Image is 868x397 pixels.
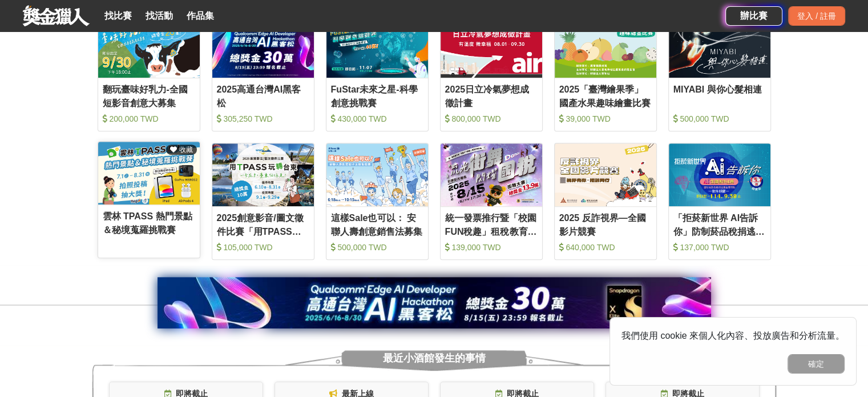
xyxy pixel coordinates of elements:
div: FuStar未來之星-科學創意挑戰賽 [331,83,423,109]
div: 430,000 TWD [331,113,423,125]
a: 找活動 [141,8,177,24]
span: 最近小酒館發生的事情 [383,346,486,371]
img: Cover Image [555,15,656,78]
div: 200,000 TWD [103,113,195,125]
img: Cover Image [441,143,542,206]
a: Cover Image翻玩臺味好乳力-全國短影音創意大募集 200,000 TWD [98,14,200,131]
a: Cover Image這樣Sale也可以： 安聯人壽創意銷售法募集 500,000 TWD [326,143,429,260]
div: 139,000 TWD [445,242,538,253]
div: MIYABI 與你心髮相連 [673,83,766,109]
a: 作品集 [182,8,219,24]
a: Cover Image2025高通台灣AI黑客松 305,250 TWD [212,14,314,131]
div: 500,000 TWD [331,242,423,253]
div: 500,000 TWD [673,113,766,125]
img: Cover Image [441,15,542,78]
a: Cover Image「拒菸新世界 AI告訴你」防制菸品稅捐逃漏 徵件比賽 137,000 TWD [668,143,771,260]
a: Cover Image2025日立冷氣夢想成徵計畫 800,000 TWD [440,14,543,131]
div: 137,000 TWD [673,242,766,253]
span: 收藏 [177,146,192,154]
div: 雲林 TPASS 熱門景點＆秘境蒐羅挑戰賽 [103,210,195,235]
div: 2025高通台灣AI黑客松 [217,83,309,109]
img: Cover Image [212,143,314,206]
img: Cover Image [98,15,200,78]
div: 這樣Sale也可以： 安聯人壽創意銷售法募集 [331,211,423,237]
div: 統一發票推行暨「校園FUN稅趣」租稅教育及宣導活動之「流光街舞 閃耀國稅」 租稅教育及宣導活動 [445,211,538,237]
div: 2025日立冷氣夢想成徵計畫 [445,83,538,109]
img: Cover Image [98,142,200,204]
div: 305,250 TWD [217,113,309,125]
div: 640,000 TWD [559,242,652,253]
div: 800,000 TWD [445,113,538,125]
div: 登入 / 註冊 [788,6,845,26]
div: 105,000 TWD [217,242,309,253]
img: Cover Image [669,143,770,206]
a: Cover Image2025 反詐視界—全國影片競賽 640,000 TWD [554,143,657,260]
div: 翻玩臺味好乳力-全國短影音創意大募集 [103,83,195,109]
div: 2025「臺灣繪果季」國產水果趣味繪畫比賽 [559,83,652,109]
div: 「拒菸新世界 AI告訴你」防制菸品稅捐逃漏 徵件比賽 [673,211,766,237]
a: Cover Image2025「臺灣繪果季」國產水果趣味繪畫比賽 39,000 TWD [554,14,657,131]
img: Cover Image [555,143,656,206]
span: 我們使用 cookie 來個人化內容、投放廣告和分析流量。 [621,331,845,340]
div: 2025創意影音/圖文徵件比賽「用TPASS玩轉台東」 [217,211,309,237]
button: 確定 [788,354,845,374]
img: b9cb4af2-d6e3-4f27-8b2d-44722acab629.jpg [158,277,711,328]
a: 找比賽 [100,8,136,24]
a: Cover Image統一發票推行暨「校園FUN稅趣」租稅教育及宣導活動之「流光街舞 閃耀國稅」 租稅教育及宣導活動 139,000 TWD [440,143,543,260]
a: Cover ImageMIYABI 與你心髮相連 500,000 TWD [668,14,771,131]
a: Cover Image2025創意影音/圖文徵件比賽「用TPASS玩轉台東」 105,000 TWD [212,143,314,260]
img: Cover Image [326,15,428,78]
a: 辦比賽 [725,6,782,26]
a: Cover Image 收藏雲林 TPASS 熱門景點＆秘境蒐羅挑戰賽 [98,141,200,258]
img: Cover Image [212,15,314,78]
div: 2025 反詐視界—全國影片競賽 [559,211,652,237]
a: Cover ImageFuStar未來之星-科學創意挑戰賽 430,000 TWD [326,14,429,131]
img: Cover Image [669,15,770,78]
img: Cover Image [326,143,428,206]
div: 39,000 TWD [559,113,652,125]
